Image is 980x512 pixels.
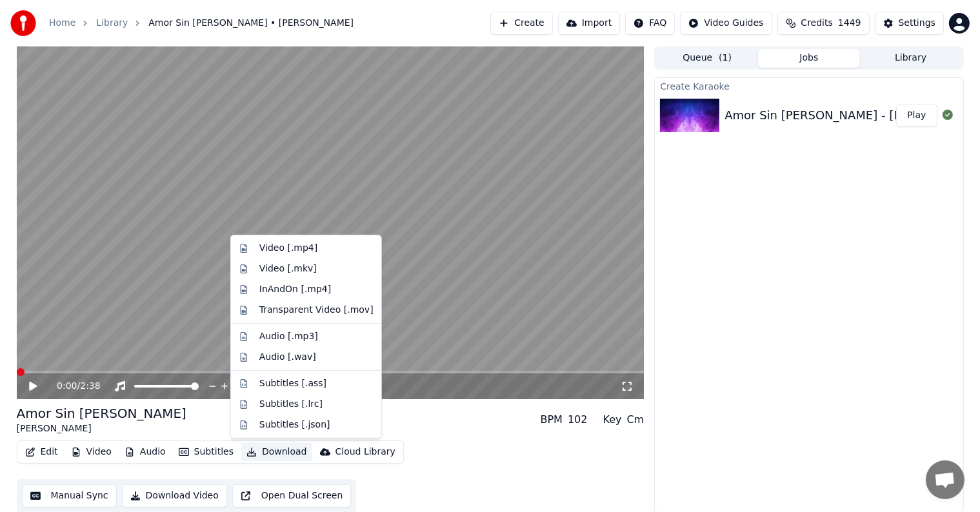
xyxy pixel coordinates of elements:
div: Cloud Library [335,446,395,458]
div: Create Karaoke [655,78,963,94]
div: Video [.mp4] [259,242,317,255]
img: youka [10,10,36,36]
div: Key [603,412,622,428]
button: Settings [875,12,944,35]
div: Video [.mkv] [259,262,317,275]
a: Library [96,17,128,30]
div: Cm [627,412,645,428]
span: 2:38 [80,380,100,393]
span: Credits [801,17,833,30]
div: Settings [899,17,935,30]
button: Video [66,443,117,461]
nav: breadcrumb [49,17,354,30]
button: Create [490,12,553,35]
button: Subtitles [174,443,239,461]
button: Download [241,443,312,461]
div: 102 [568,412,588,428]
button: Video Guides [680,12,772,35]
span: 1449 [838,17,861,30]
a: Home [49,17,75,30]
div: Subtitles [.json] [259,418,330,431]
div: / [57,380,88,393]
button: Library [860,49,962,68]
span: ( 1 ) [719,52,732,64]
button: Queue [656,49,758,68]
div: Subtitles [.lrc] [259,398,323,411]
button: FAQ [625,12,675,35]
div: [PERSON_NAME] [17,422,186,435]
div: BPM [541,412,563,428]
div: Subtitles [.ass] [259,377,326,390]
span: 0:00 [57,380,77,393]
div: Audio [.mp3] [259,330,318,343]
button: Jobs [758,49,860,68]
button: Edit [20,443,63,461]
button: Audio [119,443,171,461]
button: Import [558,12,620,35]
button: Open Dual Screen [232,484,352,507]
button: Credits1449 [777,12,870,35]
div: Transparent Video [.mov] [259,304,374,317]
div: Chat abierto [926,460,965,499]
button: Manual Sync [22,484,117,507]
div: InAndOn [.mp4] [259,283,332,296]
button: Download Video [122,484,227,507]
div: Amor Sin [PERSON_NAME] [17,404,186,422]
button: Play [896,104,937,127]
span: Amor Sin [PERSON_NAME] • [PERSON_NAME] [148,17,354,30]
div: Audio [.wav] [259,351,316,364]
